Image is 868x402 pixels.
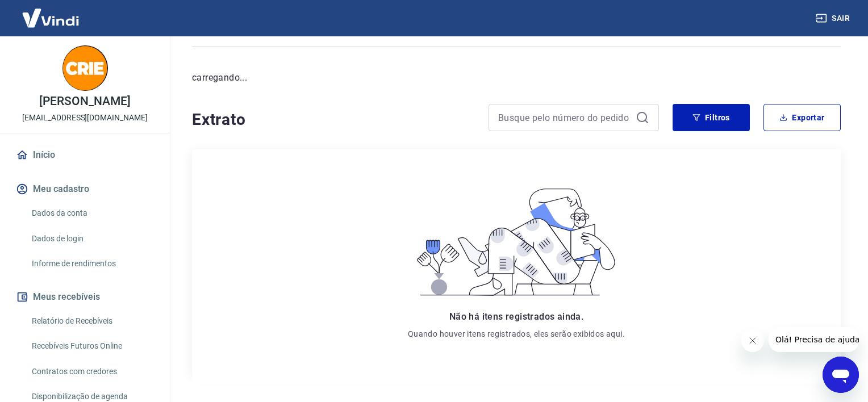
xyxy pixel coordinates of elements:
p: [PERSON_NAME] [39,95,130,107]
p: Quando houver itens registrados, eles serão exibidos aqui. [408,328,625,340]
a: Informe de rendimentos [27,252,156,275]
h4: Extrato [192,108,475,131]
a: Recebíveis Futuros Online [27,334,156,358]
iframe: Fechar mensagem [741,329,764,352]
button: Meus recebíveis [14,284,156,309]
button: Meu cadastro [14,177,156,202]
input: Busque pelo número do pedido [498,109,631,126]
a: Início [14,143,156,167]
iframe: Mensagem da empresa [769,327,859,352]
p: carregando... [192,71,841,85]
a: Dados de login [27,227,156,250]
a: Contratos com credores [27,360,156,383]
span: Não há itens registrados ainda. [449,311,583,322]
p: [EMAIL_ADDRESS][DOMAIN_NAME] [22,112,148,124]
a: Dados da conta [27,202,156,225]
iframe: Botão para abrir a janela de mensagens [823,357,859,393]
img: Vindi [14,1,87,35]
span: Olá! Precisa de ajuda? [7,8,95,17]
button: Sair [813,8,854,29]
img: 334f1355-7345-4fa3-b7e6-93adabd9c250.jpeg [62,45,108,91]
button: Filtros [673,104,750,131]
button: Exportar [763,104,841,131]
a: Relatório de Recebíveis [27,309,156,333]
